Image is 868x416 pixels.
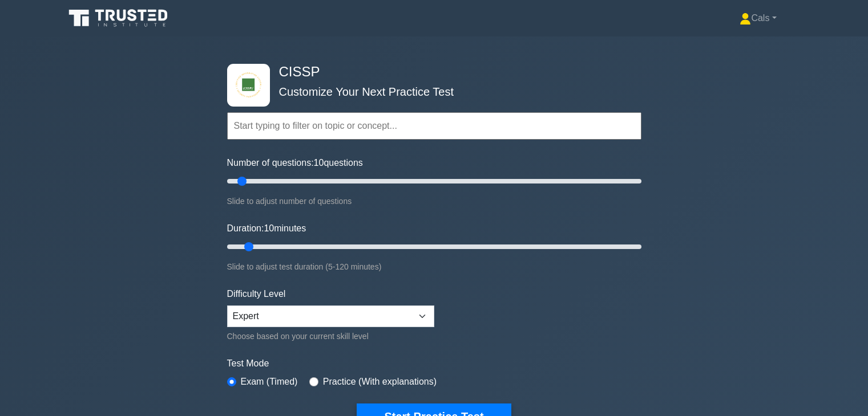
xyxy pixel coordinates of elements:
label: Exam (Timed) [241,375,298,389]
label: Test Mode [227,357,641,370]
span: 10 [264,223,274,233]
a: Cals [712,7,804,30]
input: Start typing to filter on topic or concept... [227,112,641,140]
div: Choose based on your current skill level [227,329,434,343]
div: Slide to adjust test duration (5-120 minutes) [227,260,641,274]
span: 10 [314,158,324,168]
h4: CISSP [274,64,586,80]
label: Practice (With explanations) [323,375,437,389]
label: Number of questions: questions [227,156,363,170]
div: Slide to adjust number of questions [227,194,641,208]
label: Difficulty Level [227,287,286,301]
label: Duration: minutes [227,222,306,235]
